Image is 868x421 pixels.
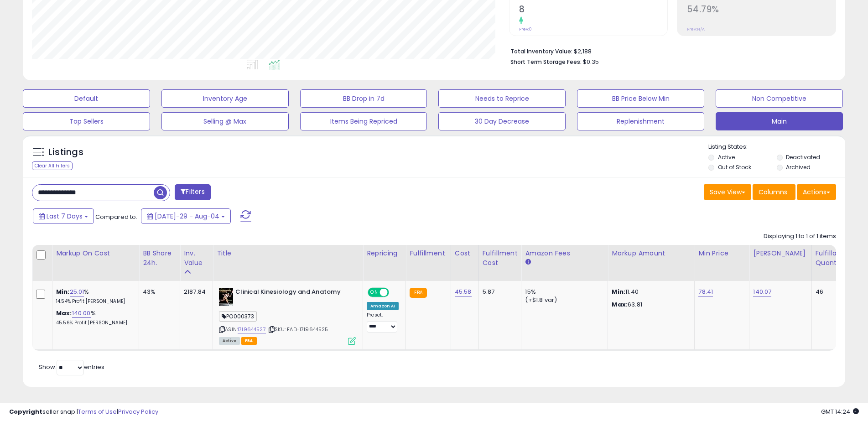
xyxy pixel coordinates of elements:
[525,258,530,266] small: Amazon Fees.
[438,89,566,108] button: Needs to Reprice
[687,26,705,32] small: Prev: N/A
[716,112,843,130] button: Main
[23,89,150,108] button: Default
[56,309,132,326] div: %
[455,287,472,296] a: 45.58
[525,296,601,304] div: (+$1.8 var)
[687,4,836,16] h2: 54.79%
[612,287,625,296] strong: Min:
[217,249,359,258] div: Title
[369,289,380,296] span: ON
[235,288,346,299] b: Clinical Kinesiology and Anatomy
[56,309,72,317] b: Max:
[56,288,132,305] div: %
[33,208,94,224] button: Last 7 Days
[698,249,745,258] div: Min Price
[716,89,843,108] button: Non Competitive
[455,249,475,258] div: Cost
[764,232,836,241] div: Displaying 1 to 1 of 1 items
[300,89,427,108] button: BB Drop in 7d
[753,184,795,200] button: Columns
[718,153,735,161] label: Active
[48,146,83,159] h5: Listings
[39,363,104,371] span: Show: entries
[219,337,240,345] span: All listings currently available for purchase on Amazon
[786,153,820,161] label: Deactivated
[9,408,158,416] div: seller snap | |
[438,112,566,130] button: 30 Day Decrease
[577,112,704,130] button: Replenishment
[141,208,231,224] button: [DATE]-29 - Aug-04
[143,249,176,268] div: BB Share 24h.
[797,184,836,200] button: Actions
[510,47,572,55] b: Total Inventory Value:
[56,249,135,258] div: Markup on Cost
[161,112,289,130] button: Selling @ Max
[300,112,427,130] button: Items Being Repriced
[72,309,91,318] a: 140.00
[525,249,604,258] div: Amazon Fees
[78,407,117,416] a: Terms of Use
[219,288,356,344] div: ASIN:
[184,288,206,296] div: 2187.84
[583,57,599,66] span: $0.35
[612,249,691,258] div: Markup Amount
[9,407,42,416] strong: Copyright
[483,288,515,296] div: 5.87
[816,249,847,268] div: Fulfillable Quantity
[786,163,811,171] label: Archived
[708,143,845,151] p: Listing States:
[519,4,668,16] h2: 8
[267,326,328,333] span: | SKU: FAD-1719644525
[759,187,787,197] span: Columns
[388,289,402,296] span: OFF
[175,184,210,200] button: Filters
[525,288,601,296] div: 15%
[143,288,173,296] div: 43%
[56,320,132,326] p: 45.56% Profit [PERSON_NAME]
[56,298,132,305] p: 14.54% Profit [PERSON_NAME]
[32,161,73,170] div: Clear All Filters
[718,163,751,171] label: Out of Stock
[510,45,829,56] li: $2,188
[612,288,687,296] p: 11.40
[118,407,158,416] a: Privacy Policy
[519,26,532,32] small: Prev: 0
[367,302,399,310] div: Amazon AI
[47,212,83,221] span: Last 7 Days
[238,326,266,333] a: 1719644527
[56,287,70,296] b: Min:
[753,249,807,258] div: [PERSON_NAME]
[52,245,139,281] th: The percentage added to the cost of goods (COGS) that forms the calculator for Min & Max prices.
[184,249,209,268] div: Inv. value
[816,288,844,296] div: 46
[410,288,426,298] small: FBA
[410,249,447,258] div: Fulfillment
[95,213,137,221] span: Compared to:
[698,287,713,296] a: 78.41
[23,112,150,130] button: Top Sellers
[577,89,704,108] button: BB Price Below Min
[753,287,771,296] a: 140.07
[367,312,399,333] div: Preset:
[241,337,257,345] span: FBA
[821,407,859,416] span: 2025-08-12 14:24 GMT
[367,249,402,258] div: Repricing
[483,249,518,268] div: Fulfillment Cost
[612,300,628,309] strong: Max:
[161,89,289,108] button: Inventory Age
[70,287,84,296] a: 25.01
[612,301,687,309] p: 63.81
[219,288,233,306] img: 41OLSjp-3fL._SL40_.jpg
[510,58,582,66] b: Short Term Storage Fees:
[704,184,751,200] button: Save View
[219,311,257,322] span: PO000373
[155,212,219,221] span: [DATE]-29 - Aug-04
